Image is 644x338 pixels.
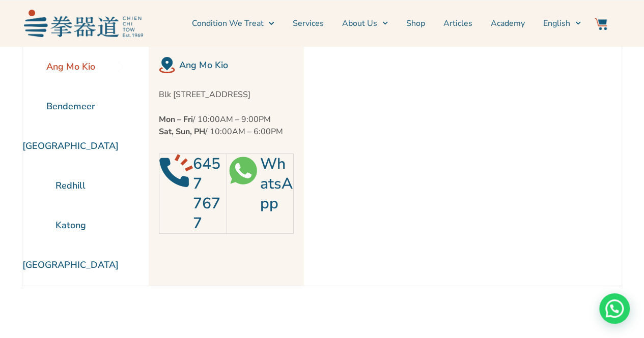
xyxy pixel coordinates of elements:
a: Academy [491,11,525,36]
a: Condition We Treat [191,11,274,36]
h2: Ang Mo Kio [179,58,294,72]
a: Switch to English [543,11,581,36]
a: Shop [406,11,425,36]
span: English [543,17,570,29]
nav: Menu [148,11,581,36]
p: Blk [STREET_ADDRESS] [159,88,294,101]
a: WhatsApp [260,153,292,214]
img: Website Icon-03 [595,18,607,30]
a: 6457 7677 [193,153,220,234]
a: About Us [342,11,388,36]
a: Articles [443,11,472,36]
strong: Mon – Fri [159,114,193,125]
div: Need help? WhatsApp contact [599,293,630,324]
p: / 10:00AM – 9:00PM / 10:00AM – 6:00PM [159,113,294,138]
strong: Sat, Sun, PH [159,126,205,137]
iframe: Chien Chi Tow Healthcare Ang Mo Kio [304,47,592,286]
a: Services [293,11,324,36]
